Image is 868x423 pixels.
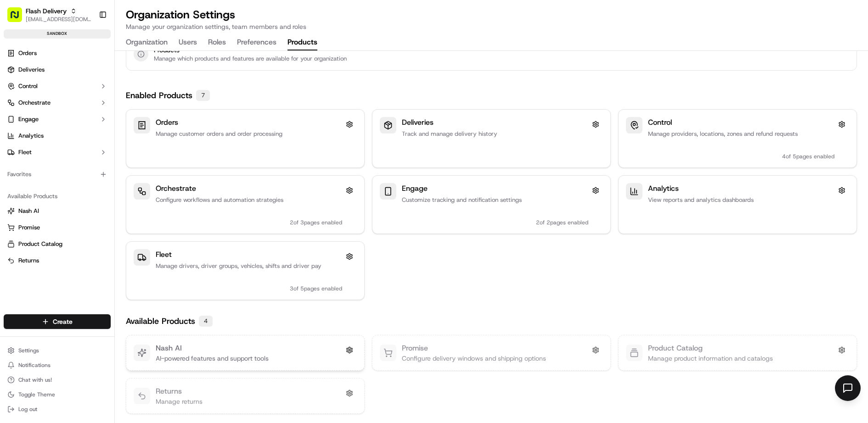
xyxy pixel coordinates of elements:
[7,207,107,215] a: Nash AI
[402,354,546,363] p: Configure delivery windows and shipping options
[9,36,167,51] p: Welcome 👋
[4,253,111,268] button: Returns
[156,262,342,270] p: Manage drivers, driver groups, vehicles, shifts and driver pay
[18,256,39,265] span: Returns
[126,7,306,22] h1: Organization Settings
[402,183,428,194] h3: Engage
[9,134,17,141] div: 📗
[4,112,111,127] button: Engage
[199,316,213,327] div: 4
[196,90,210,101] div: 7
[9,9,28,27] img: Nash
[402,343,428,354] h3: Promise
[4,145,111,160] button: Fleet
[18,362,51,369] span: Notifications
[65,155,111,162] a: Powered byPylon
[24,59,165,68] input: Got a question? Start typing here...
[782,153,834,160] span: 4 of 5 pages enabled
[156,343,182,354] h3: Nash AI
[4,204,111,218] button: Nash AI
[18,115,39,123] span: Engage
[536,219,588,226] span: 2 of 2 pages enabled
[4,79,111,94] button: Control
[4,388,111,401] button: Toggle Theme
[18,376,52,384] span: Chat with us!
[4,403,111,416] button: Log out
[4,189,111,204] div: Available Products
[156,386,182,397] h3: Returns
[648,183,679,194] h3: Analytics
[4,46,111,61] a: Orders
[154,55,347,63] p: Manage which products and features are available for your organization
[26,16,91,23] button: [EMAIL_ADDRESS][DOMAIN_NAME]
[4,373,111,386] button: Chat with us!
[18,391,55,398] span: Toggle Theme
[126,22,306,31] p: Manage your organization settings, team members and roles
[156,249,172,260] h3: Fleet
[648,354,773,363] p: Manage product information and catalogs
[4,95,111,110] button: Orchestrate
[126,35,168,50] button: Organization
[156,130,342,138] p: Manage customer orders and order processing
[156,90,167,101] button: Start new chat
[18,148,32,156] span: Fleet
[7,223,107,232] a: Promise
[4,29,111,39] div: sandbox
[156,397,203,406] p: Manage returns
[18,49,37,57] span: Orders
[156,354,269,363] p: AI-powered features and support tools
[237,35,276,50] button: Preferences
[7,240,107,248] a: Product Catalog
[648,343,703,354] h3: Product Catalog
[835,375,861,401] button: Open chat
[4,62,111,77] a: Deliveries
[78,134,85,141] div: 💻
[18,99,51,107] span: Orchestrate
[18,240,62,248] span: Product Catalog
[4,4,95,26] button: Flash Delivery[EMAIL_ADDRESS][DOMAIN_NAME]
[87,133,147,142] span: API Documentation
[156,183,196,194] h3: Orchestrate
[4,220,111,235] button: Promise
[18,133,70,142] span: Knowledge Base
[402,130,588,138] p: Track and manage delivery history
[74,129,151,145] a: 💻API Documentation
[91,155,111,162] span: Pylon
[18,223,40,232] span: Promise
[402,196,588,204] p: Customize tracking and notification settings
[18,207,39,215] span: Nash AI
[4,314,111,329] button: Create
[402,117,434,128] h3: Deliveries
[31,87,151,96] div: Start new chat
[18,132,44,140] span: Analytics
[126,89,192,102] h2: Enabled Products
[648,196,834,204] p: View reports and analytics dashboards
[6,129,74,145] a: 📗Knowledge Base
[18,347,39,354] span: Settings
[26,6,67,16] button: Flash Delivery
[4,344,111,357] button: Settings
[7,256,107,265] a: Returns
[53,317,73,326] span: Create
[208,35,226,50] button: Roles
[4,359,111,372] button: Notifications
[648,130,834,138] p: Manage providers, locations, zones and refund requests
[290,285,342,292] span: 3 of 5 pages enabled
[156,117,178,128] h3: Orders
[31,96,116,104] div: We're available if you need us!
[9,87,26,104] img: 1736555255976-a54dd68f-1ca7-489b-9aae-adbdc363a1c4
[4,128,111,143] a: Analytics
[4,237,111,251] button: Product Catalog
[4,167,111,182] div: Favorites
[287,35,317,50] button: Products
[18,66,45,74] span: Deliveries
[290,219,342,226] span: 2 of 3 pages enabled
[126,315,195,328] h2: Available Products
[648,117,672,128] h3: Control
[156,196,342,204] p: Configure workflows and automation strategies
[179,35,197,50] button: Users
[18,406,37,413] span: Log out
[18,82,38,90] span: Control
